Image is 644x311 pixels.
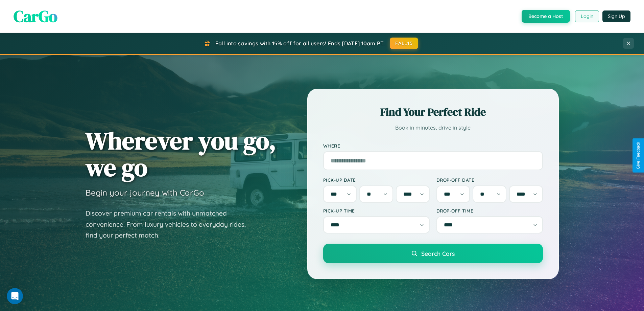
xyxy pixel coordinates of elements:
span: Fall into savings with 15% off for all users! Ends [DATE] 10am PT. [215,40,385,47]
iframe: Intercom live chat [7,288,23,304]
button: Become a Host [522,10,570,23]
h2: Find Your Perfect Ride [323,105,543,119]
h3: Begin your journey with CarGo [86,187,204,198]
label: Drop-off Date [436,177,543,183]
label: Drop-off Time [436,208,543,214]
button: Sign Up [602,10,630,22]
span: Search Cars [421,250,455,257]
div: Give Feedback [636,142,641,169]
label: Where [323,143,543,149]
span: CarGo [14,5,57,27]
p: Book in minutes, drive in style [323,123,543,133]
button: Search Cars [323,244,543,263]
button: Login [575,10,599,22]
p: Discover premium car rentals with unmatched convenience. From luxury vehicles to everyday rides, ... [86,208,255,241]
button: FALL15 [390,38,418,49]
label: Pick-up Date [323,177,430,183]
h1: Wherever you go, we go [86,127,276,181]
label: Pick-up Time [323,208,430,214]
